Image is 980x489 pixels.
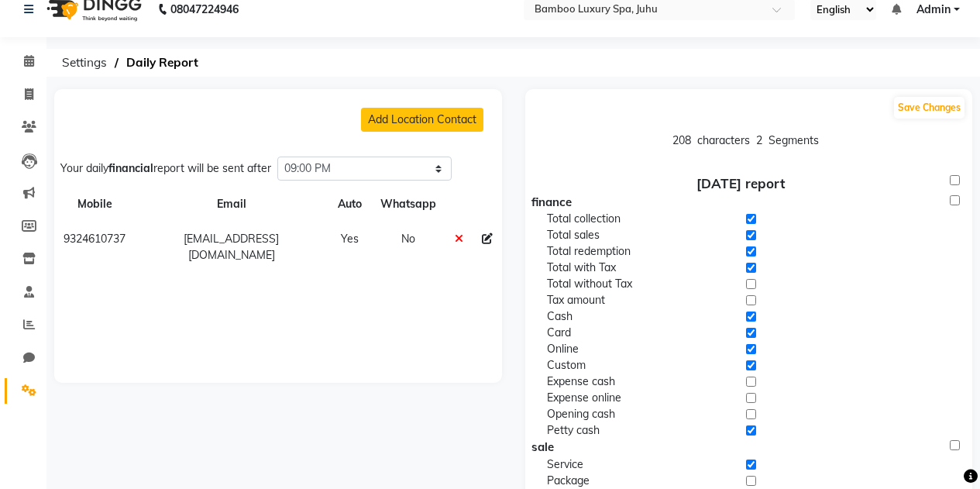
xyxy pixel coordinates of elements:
span: finance [531,195,572,209]
span: Petty cash [547,422,600,439]
span: Expense online [547,390,621,406]
span: characters [697,133,750,147]
span: Custom [547,357,586,374]
span: Total without Tax [547,276,632,292]
p: 208 2 [531,133,967,149]
span: Tax amount [547,292,605,308]
span: Opening cash [547,406,615,422]
td: [EMAIL_ADDRESS][DOMAIN_NAME] [135,222,328,273]
span: Your daily report will be sent after [60,160,271,177]
span: [DATE] report [696,175,785,191]
span: Total collection [547,211,621,227]
td: Yes [328,222,371,273]
span: Settings [54,49,115,77]
span: Expense cash [547,374,615,390]
span: Total with Tax [547,260,616,276]
span: Service [547,456,583,473]
span: Package [547,473,590,489]
span: Cash [547,308,573,325]
th: Whatsapp [371,187,445,222]
span: Card [547,325,571,341]
strong: financial [108,161,153,175]
td: 9324610737 [54,222,135,273]
button: Add Location Contact [361,108,483,132]
th: Auto [328,187,371,222]
span: Total redemption [547,243,631,260]
span: Online [547,341,579,357]
span: Total sales [547,227,600,243]
span: Daily Report [119,49,206,77]
button: Save Changes [894,97,965,119]
span: Admin [916,2,951,18]
td: No [371,222,445,273]
span: sale [531,439,554,454]
span: Segments [769,133,819,147]
th: Mobile [54,187,135,222]
th: Email [135,187,328,222]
